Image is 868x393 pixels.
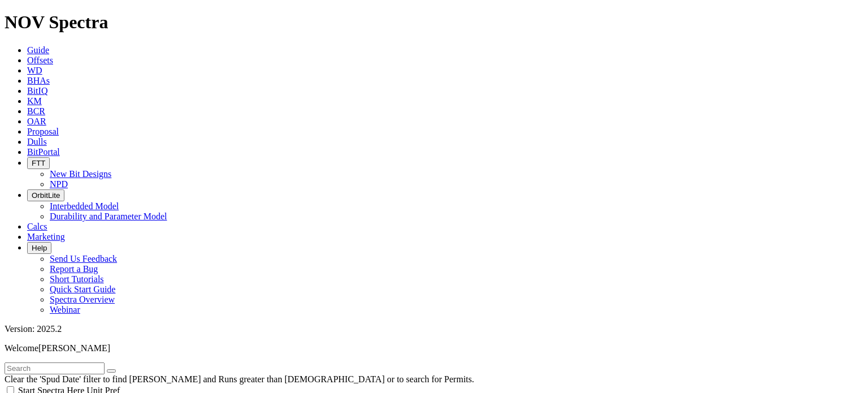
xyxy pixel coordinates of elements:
[50,169,111,179] a: New Bit Designs
[27,222,47,231] a: Calcs
[32,159,45,167] span: FTT
[38,343,110,353] span: [PERSON_NAME]
[5,12,863,33] h1: NOV Spectra
[27,106,45,116] a: BCR
[50,201,119,211] a: Interbedded Model
[50,179,68,189] a: NPD
[5,343,863,353] p: Welcome
[27,86,47,96] a: BitIQ
[27,66,42,75] a: WD
[27,55,53,65] a: Offsets
[27,189,64,201] button: OrbitLite
[50,284,115,294] a: Quick Start Guide
[27,96,42,106] a: KM
[50,211,167,221] a: Durability and Parameter Model
[50,254,117,264] a: Send Us Feedback
[32,191,60,200] span: OrbitLite
[5,374,474,384] span: Clear the 'Spud Date' filter to find [PERSON_NAME] and Runs greater than [DEMOGRAPHIC_DATA] or to...
[27,76,50,85] a: BHAs
[27,137,47,146] a: Dulls
[27,242,51,254] button: Help
[50,295,115,304] a: Spectra Overview
[27,157,50,169] button: FTT
[32,244,47,252] span: Help
[50,274,104,284] a: Short Tutorials
[27,116,46,126] a: OAR
[27,147,60,157] a: BitPortal
[27,232,65,241] a: Marketing
[5,362,105,374] input: Search
[50,305,80,314] a: Webinar
[27,45,49,55] a: Guide
[50,264,98,274] a: Report a Bug
[5,324,863,334] div: Version: 2025.2
[27,127,59,136] a: Proposal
